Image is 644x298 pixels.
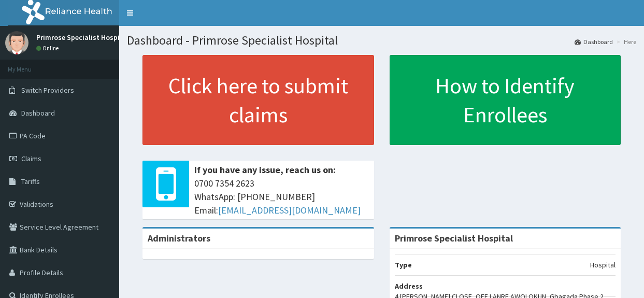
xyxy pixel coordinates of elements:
[575,37,613,46] a: Dashboard
[21,86,74,95] span: Switch Providers
[614,37,636,46] li: Here
[395,281,423,291] b: Address
[390,55,621,145] a: How to Identify Enrollees
[142,55,374,145] a: Click here to submit claims
[148,232,210,244] b: Administrators
[194,177,369,217] span: 0700 7354 2623 WhatsApp: [PHONE_NUMBER] Email:
[218,204,361,216] a: [EMAIL_ADDRESS][DOMAIN_NAME]
[127,34,636,47] h1: Dashboard - Primrose Specialist Hospital
[395,260,412,269] b: Type
[395,232,513,244] strong: Primrose Specialist Hospital
[36,45,61,52] a: Online
[36,34,129,41] p: Primrose Specialist Hospital
[21,108,55,118] span: Dashboard
[194,164,336,176] b: If you have any issue, reach us on:
[5,31,28,54] img: User Image
[21,154,41,163] span: Claims
[21,177,40,186] span: Tariffs
[590,260,616,270] p: Hospital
